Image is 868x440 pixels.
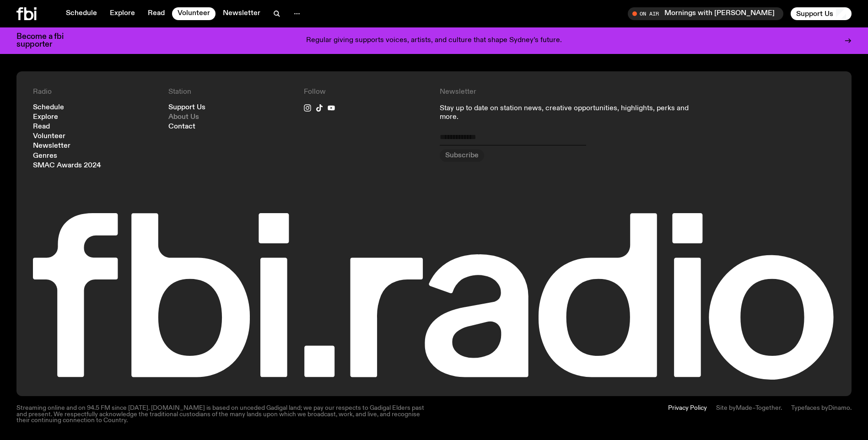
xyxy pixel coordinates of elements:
[172,7,216,20] a: Volunteer
[628,7,783,20] button: On AirMornings with [PERSON_NAME] / pop like bubble gum
[828,405,850,411] a: Dinamo
[60,7,102,20] a: Schedule
[104,7,140,20] a: Explore
[668,405,707,424] a: Privacy Policy
[168,123,195,130] a: Contact
[850,405,852,411] span: .
[306,37,562,45] p: Regular giving supports voices, artists, and culture that shape Sydney’s future.
[440,88,700,97] h4: Newsletter
[168,88,293,97] h4: Station
[440,149,484,162] button: Subscribe
[16,405,429,424] p: Streaming online and on 94.5 FM since [DATE]. [DOMAIN_NAME] is based on unceded Gadigal land; we ...
[33,123,50,130] a: Read
[791,7,852,20] button: Support Us
[33,143,70,150] a: Newsletter
[736,405,781,411] a: Made–Together
[440,104,700,122] p: Stay up to date on station news, creative opportunities, highlights, perks and more.
[796,10,833,18] span: Support Us
[716,405,736,411] span: Site by
[16,33,75,48] h3: Become a fbi supporter
[217,7,266,20] a: Newsletter
[33,88,157,97] h4: Radio
[781,405,782,411] span: .
[168,104,205,111] a: Support Us
[791,405,828,411] span: Typefaces by
[33,162,101,169] a: SMAC Awards 2024
[33,133,65,140] a: Volunteer
[304,88,428,97] h4: Follow
[33,114,58,121] a: Explore
[33,153,57,160] a: Genres
[168,114,199,121] a: About Us
[33,104,64,111] a: Schedule
[142,7,170,20] a: Read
